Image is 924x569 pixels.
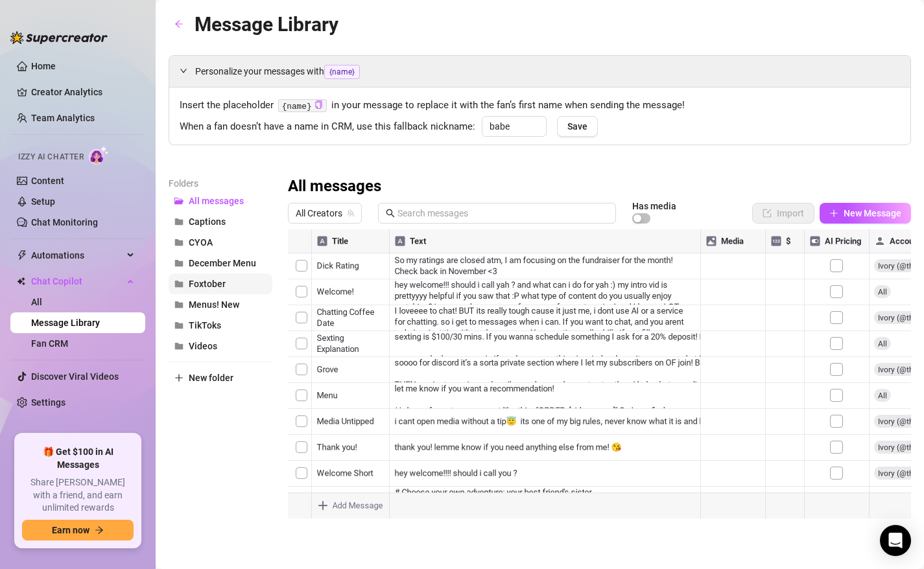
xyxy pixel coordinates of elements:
[820,203,911,224] button: New Message
[174,373,184,382] span: plus
[169,56,910,87] div: Personalize your messages with{name}
[880,525,911,556] div: Open Intercom Messenger
[95,526,104,535] span: arrow-right
[174,342,184,351] span: folder
[31,113,95,123] a: Team Analytics
[174,279,184,288] span: folder
[22,520,134,540] button: Earn nowarrow-right
[31,217,98,227] a: Chat Monitoring
[829,209,838,218] span: plus
[189,237,213,248] span: CYOA
[169,176,272,191] article: Folders
[189,320,221,331] span: TikToks
[31,176,64,186] a: Content
[189,216,226,227] span: Captions
[278,99,327,113] code: {name}
[17,277,25,286] img: Chat Copilot
[31,61,56,71] a: Home
[169,191,272,211] button: All messages
[169,211,272,232] button: Captions
[174,259,184,268] span: folder
[169,273,272,294] button: Foxtober
[169,336,272,356] button: Videos
[31,82,135,102] a: Creator Analytics
[52,525,89,535] span: Earn now
[169,367,272,388] button: New folder
[324,65,360,79] span: {name}
[31,196,55,207] a: Setup
[174,19,184,29] span: arrow-left
[314,100,323,109] span: copy
[189,373,233,383] span: New folder
[31,371,119,382] a: Discover Viral Videos
[189,279,226,289] span: Foxtober
[31,271,123,292] span: Chat Copilot
[189,299,239,310] span: Menus! New
[169,232,272,253] button: CYOA
[567,121,587,132] span: Save
[195,64,900,79] span: Personalize your messages with
[180,67,187,75] span: expanded
[180,119,475,135] span: When a fan doesn’t have a name in CRM, use this fallback nickname:
[386,209,395,218] span: search
[189,196,244,206] span: All messages
[632,202,676,210] article: Has media
[22,446,134,471] span: 🎁 Get $100 in AI Messages
[174,238,184,247] span: folder
[752,203,814,224] button: Import
[169,294,272,315] button: Menus! New
[180,98,900,113] span: Insert the placeholder in your message to replace it with the fan’s first name when sending the m...
[31,297,42,307] a: All
[314,100,323,110] button: Click to Copy
[31,318,100,328] a: Message Library
[89,146,109,165] img: AI Chatter
[557,116,598,137] button: Save
[174,217,184,226] span: folder
[397,206,608,220] input: Search messages
[31,338,68,349] a: Fan CRM
[31,397,65,408] a: Settings
[189,341,217,351] span: Videos
[296,203,354,223] span: All Creators
[347,209,355,217] span: team
[174,300,184,309] span: folder
[169,253,272,273] button: December Menu
[189,258,256,268] span: December Menu
[174,196,184,205] span: folder-open
[22,476,134,515] span: Share [PERSON_NAME] with a friend, and earn unlimited rewards
[18,151,84,163] span: Izzy AI Chatter
[17,250,27,261] span: thunderbolt
[169,315,272,336] button: TikToks
[195,9,338,40] article: Message Library
[31,245,123,266] span: Automations
[174,321,184,330] span: folder
[288,176,381,197] h3: All messages
[844,208,901,218] span: New Message
[10,31,108,44] img: logo-BBDzfeDw.svg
